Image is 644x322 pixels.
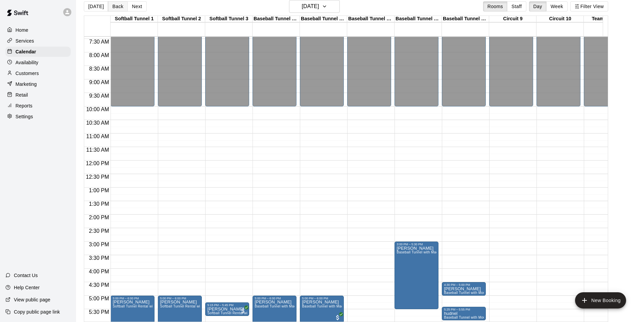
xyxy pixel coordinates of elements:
[108,1,128,11] button: Back
[85,120,111,126] span: 10:30 AM
[5,68,71,78] a: Customers
[442,282,486,296] div: 4:30 PM – 5:00 PM: DONNIE
[16,113,33,120] p: Settings
[5,101,71,111] a: Reports
[16,27,28,33] p: Home
[14,296,50,303] p: View public page
[16,59,39,66] p: Availability
[444,308,484,311] div: 5:25 PM – 5:55 PM
[489,16,536,22] div: Circuit 9
[87,269,111,274] span: 4:00 PM
[14,284,40,291] p: Help Center
[158,16,205,22] div: Softball Tunnel 2
[87,201,111,207] span: 1:30 PM
[397,250,445,254] span: Baseball Tunnel with Machine
[111,16,158,22] div: Softball Tunnel 1
[85,106,111,112] span: 10:00 AM
[240,307,246,314] span: All customers have paid
[14,308,60,315] p: Copy public page link
[87,228,111,234] span: 2:30 PM
[85,133,111,139] span: 11:00 AM
[300,16,347,22] div: Baseball Tunnel 5 (Machine)
[88,66,111,72] span: 8:30 AM
[5,112,71,122] a: Settings
[529,1,547,11] button: Day
[302,2,319,11] h6: [DATE]
[444,316,489,319] span: Baseball Tunnel with Mound
[334,314,341,321] span: All customers have paid
[88,93,111,99] span: 9:30 AM
[395,16,442,22] div: Baseball Tunnel 7 (Mound/Machine)
[507,1,526,11] button: Staff
[127,1,146,11] button: Next
[546,1,568,11] button: Week
[444,283,484,287] div: 4:30 PM – 5:00 PM
[442,16,489,22] div: Baseball Tunnel 8 (Mound)
[255,304,303,308] span: Baseball Tunnel with Machine
[88,79,111,85] span: 9:00 AM
[575,292,626,308] button: add
[5,57,71,68] a: Availability
[87,309,111,315] span: 5:30 PM
[87,215,111,220] span: 2:00 PM
[88,52,111,58] span: 8:00 AM
[444,291,489,295] span: Baseball Tunnel with Mound
[16,92,28,98] p: Retail
[205,16,253,22] div: Softball Tunnel 3
[87,255,111,261] span: 3:30 PM
[160,304,218,308] span: Softball Tunnel Rental with Machine
[113,297,152,300] div: 5:00 PM – 6:00 PM
[87,188,111,193] span: 1:00 PM
[16,102,32,109] p: Reports
[207,303,247,307] div: 5:15 PM – 5:45 PM
[570,1,608,11] button: Filter View
[160,297,200,300] div: 5:00 PM – 6:00 PM
[397,243,436,246] div: 3:00 PM – 5:30 PM
[442,307,486,320] div: 5:25 PM – 5:55 PM: hudnel
[347,16,395,22] div: Baseball Tunnel 6 (Machine)
[16,70,39,77] p: Customers
[113,304,170,308] span: Softball Tunnel Rental with Machine
[16,81,37,88] p: Marketing
[536,16,584,22] div: Circuit 10
[87,242,111,247] span: 3:00 PM
[85,147,111,153] span: 11:30 AM
[5,47,71,57] a: Calendar
[255,297,294,300] div: 5:00 PM – 6:00 PM
[584,16,631,22] div: Team Room 1
[395,242,438,309] div: 3:00 PM – 5:30 PM: anderson
[483,1,507,11] button: Rooms
[253,16,300,22] div: Baseball Tunnel 4 (Machine)
[5,25,71,35] a: Home
[84,1,108,11] button: [DATE]
[16,48,36,55] p: Calendar
[205,302,249,316] div: 5:15 PM – 5:45 PM: Jordynn Romero
[5,36,71,46] a: Services
[16,38,34,44] p: Services
[5,90,71,100] a: Retail
[302,297,342,300] div: 5:00 PM – 6:00 PM
[84,160,111,166] span: 12:00 PM
[5,79,71,89] a: Marketing
[14,272,38,279] p: Contact Us
[87,282,111,288] span: 4:30 PM
[84,174,111,180] span: 12:30 PM
[87,296,111,301] span: 5:00 PM
[302,304,350,308] span: Baseball Tunnel with Machine
[88,39,111,45] span: 7:30 AM
[207,311,265,315] span: Softball Tunnel Rental with Machine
